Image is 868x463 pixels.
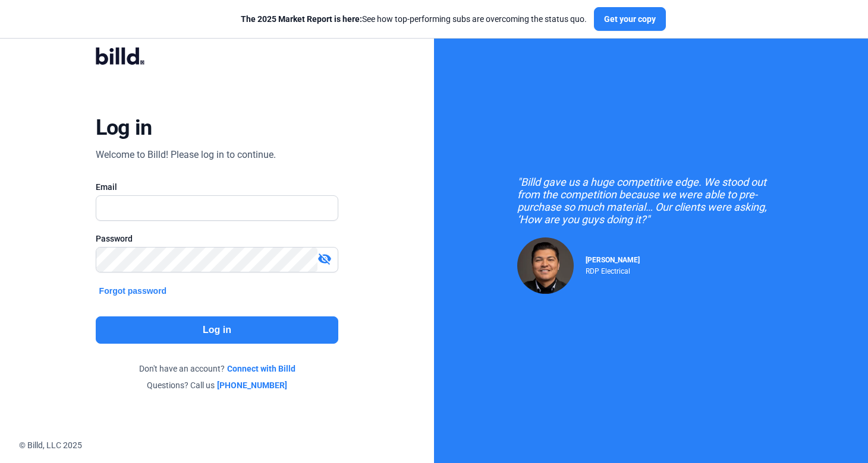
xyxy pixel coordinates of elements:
[96,148,276,162] div: Welcome to Billd! Please log in to continue.
[96,316,339,344] button: Log in
[517,237,574,294] img: Raul Pacheco
[586,264,640,275] div: RDP Electrical
[241,13,587,25] div: See how top-performing subs are overcoming the status quo.
[96,284,171,297] button: Forgot password
[96,363,339,375] div: Don't have an account?
[96,379,339,391] div: Questions? Call us
[241,14,362,24] span: The 2025 Market Report is here:
[96,181,339,193] div: Email
[227,363,295,375] a: Connect with Billd
[96,115,152,141] div: Log in
[517,176,785,226] div: "Billd gave us a huge competitive edge. We stood out from the competition because we were able to...
[317,252,332,266] mat-icon: visibility_off
[594,7,666,31] button: Get your copy
[96,233,339,245] div: Password
[217,379,287,391] a: [PHONE_NUMBER]
[586,256,640,264] span: [PERSON_NAME]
